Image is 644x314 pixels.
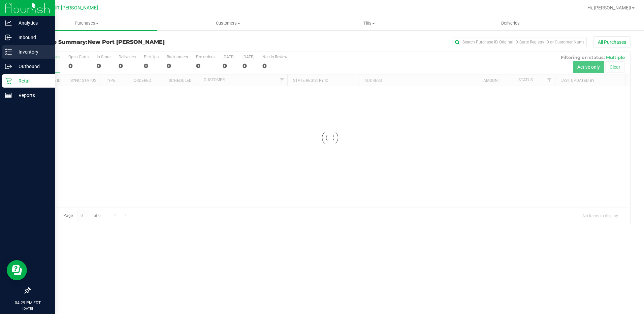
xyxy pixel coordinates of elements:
[5,20,12,26] inline-svg: Analytics
[16,16,157,30] a: Purchases
[440,16,581,30] a: Deliveries
[12,19,52,27] p: Analytics
[12,91,52,99] p: Reports
[452,37,587,47] input: Search Purchase ID, Original ID, State Registry ID or Customer Name...
[299,20,440,26] span: Tills
[593,36,631,48] button: All Purchases
[88,39,165,45] span: New Port [PERSON_NAME]
[299,16,440,30] a: Tills
[5,34,12,41] inline-svg: Inbound
[12,33,52,41] p: Inbound
[587,5,631,10] span: Hi, [PERSON_NAME]!
[3,300,52,306] p: 04:29 PM EDT
[16,20,157,26] span: Purchases
[158,20,298,26] span: Customers
[30,39,230,45] h3: Purchase Summary:
[5,92,12,99] inline-svg: Reports
[492,20,529,26] span: Deliveries
[7,260,27,280] iframe: Resource center
[5,77,12,84] inline-svg: Retail
[12,48,52,56] p: Inventory
[5,63,12,70] inline-svg: Outbound
[5,49,12,55] inline-svg: Inventory
[12,77,52,85] p: Retail
[3,306,52,311] p: [DATE]
[12,62,52,70] p: Outbound
[157,16,298,30] a: Customers
[39,5,98,11] span: New Port [PERSON_NAME]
